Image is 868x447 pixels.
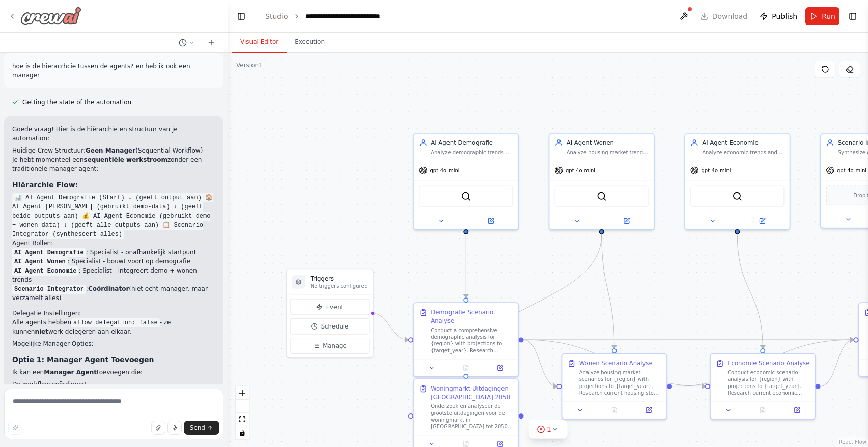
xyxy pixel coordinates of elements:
button: Open in side panel [602,216,650,226]
div: Version 1 [236,61,263,69]
button: zoom out [236,400,249,413]
button: Improve this prompt [8,421,22,435]
button: fit view [236,413,249,426]
strong: sequentiële werkstroom [84,156,167,163]
li: : (niet echt manager, maar verzamelt alles) [12,284,215,303]
g: Edge from 37563023-474d-43db-ba55-7edaead047cb to 93cd3c98-c32c-4ba2-8a2d-b934fe93eeab [672,382,705,391]
div: Wonen Scenario Analyse [579,359,653,368]
div: AI Agent Demografie [431,139,513,147]
button: Hide left sidebar [234,9,248,23]
span: gpt-4o-mini [430,167,460,174]
span: Event [326,303,343,311]
h2: Delegatie Instellingen: [12,309,215,318]
strong: Manager Agent [44,369,97,376]
div: Onderzoek en analyseer de grootste uitdagingen voor de woningmarkt in [GEOGRAPHIC_DATA] tot 2050.... [431,403,513,430]
button: zoom in [236,386,249,400]
button: Publish [755,7,801,25]
g: Edge from 6863c9db-2578-4a9b-ad2f-6155100aa3f5 to 33fc9e3d-4269-45d7-858c-beeb766296a5 [462,234,606,374]
div: Economie Scenario AnalyseConduct economic scenario analysis for {region} with projections to {tar... [710,353,816,420]
p: Goede vraag! Hier is de hiërarchie en structuur van je automation: [12,125,215,143]
code: AI Agent Wonen [12,257,68,266]
div: Demografie Scenario AnalyseConduct a comprehensive demographic analysis for {region} with project... [413,302,519,377]
h3: Triggers [311,274,368,283]
button: Start a new chat [203,37,219,49]
div: AI Agent Economie [702,139,785,147]
img: SerperDevTool [461,191,471,201]
button: Open in side panel [486,363,515,373]
div: AI Agent Wonen [567,139,649,147]
span: gpt-4o-mini [566,167,595,174]
p: hoe is de hieracrhcie tussen de agents? en heb ik ook een manager [12,62,215,80]
div: Analyze housing market scenarios for {region} with projections to {target_year}. Research current... [579,369,662,396]
li: : Specialist - bouwt voort op demografie [12,257,215,266]
span: 1 [547,424,551,434]
strong: niet [35,328,48,335]
button: Event [290,299,369,315]
li: De workflow coördineert [12,380,215,389]
button: Send [184,421,219,435]
g: Edge from c213d747-1800-4a9e-91ef-4a28490dc973 to aba7898d-bb2f-4564-8ede-55a8418030fd [462,234,470,297]
button: Upload files [151,421,165,435]
span: Run [822,11,835,21]
button: Open in side panel [634,405,663,415]
g: Edge from triggers to aba7898d-bb2f-4564-8ede-55a8418030fd [372,309,408,344]
p: Alle agents hebben - ze kunnen werk delegeren aan elkaar. [12,318,215,336]
a: Studio [265,12,288,20]
span: Schedule [321,322,349,331]
code: AI Agent Economie [12,266,78,276]
button: Click to speak your automation idea [167,421,182,435]
p: No triggers configured [311,283,368,289]
button: No output available [448,363,484,373]
div: Wonen Scenario AnalyseAnalyze housing market scenarios for {region} with projections to {target_y... [562,353,667,420]
li: : Specialist - onafhankelijk startpunt [12,248,215,257]
div: Analyze housing market trends and scenarios for {region} by {target_year}, examining housing dema... [567,149,649,156]
span: gpt-4o-mini [837,167,866,174]
a: React Flow attribution [839,439,866,445]
div: Conduct a comprehensive demographic analysis for {region} with projections to {target_year}. Rese... [431,327,513,354]
button: Open in side panel [738,216,786,226]
g: Edge from 93cd3c98-c32c-4ba2-8a2d-b934fe93eeab to 2832f6e5-a92c-4d98-b4a9-5693ee0ffd32 [821,336,854,391]
code: 📊 AI Agent Demografie (Start) ↓ (geeft output aan) 🏠 AI Agent [PERSON_NAME] (gebruikt demo-data) ... [12,193,213,239]
button: Manage [290,338,369,354]
div: Conduct economic scenario analysis for {region} with projections to {target_year}. Research curre... [727,369,810,396]
div: AI Agent EconomieAnalyze economic trends and scenarios for {region} by {target_year}, focusing on... [684,133,790,230]
button: Switch to previous chat [175,37,199,49]
h2: Mogelijke Manager Opties: [12,339,215,348]
button: Execution [287,32,333,53]
span: Publish [772,11,797,21]
span: gpt-4o-mini [701,167,731,174]
div: Analyze demographic trends and scenarios for {region} by {target_year}, focusing on population gr... [431,149,513,156]
span: Send [190,424,205,432]
code: AI Agent Demografie [12,248,86,257]
button: No output available [745,405,781,415]
span: Manage [323,342,346,350]
h3: Optie 1: Manager Agent Toevoegen [12,354,215,365]
div: React Flow controls [236,386,249,439]
code: allow_delegation: false [71,318,160,327]
strong: Geen Manager [86,147,135,154]
g: Edge from 6863c9db-2578-4a9b-ad2f-6155100aa3f5 to 37563023-474d-43db-ba55-7edaead047cb [597,234,619,348]
button: Show right sidebar [846,9,860,23]
img: SerperDevTool [732,191,742,201]
div: TriggersNo triggers configuredEventScheduleManage [286,269,373,359]
p: Ik kan een toevoegen die: [12,368,215,377]
img: Logo [20,7,81,25]
div: Woningmarkt Uitdagingen [GEOGRAPHIC_DATA] 2050 [431,384,513,401]
code: Scenario Integrator [12,285,86,294]
div: Economie Scenario Analyse [727,359,809,368]
img: SerperDevTool [597,191,607,201]
button: toggle interactivity [236,426,249,439]
button: Open in side panel [467,216,515,226]
g: Edge from aba7898d-bb2f-4564-8ede-55a8418030fd to 37563023-474d-43db-ba55-7edaead047cb [524,336,557,391]
strong: Coördinator [88,285,129,292]
button: No output available [597,405,633,415]
button: Visual Editor [232,32,287,53]
div: Analyze economic trends and scenarios for {region} by {target_year}, focusing on economic growth,... [702,149,785,156]
li: : Specialist - integreert demo + wonen trends [12,266,215,284]
span: Getting the state of the automation [22,98,131,106]
button: 1 [528,420,568,439]
button: Open in side panel [782,405,811,415]
h2: Huidige Crew Structuur: (Sequential Workflow) [12,146,215,155]
h2: Agent Rollen: [12,239,215,248]
p: Je hebt momenteel een zonder een traditionele manager agent: [12,155,215,173]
